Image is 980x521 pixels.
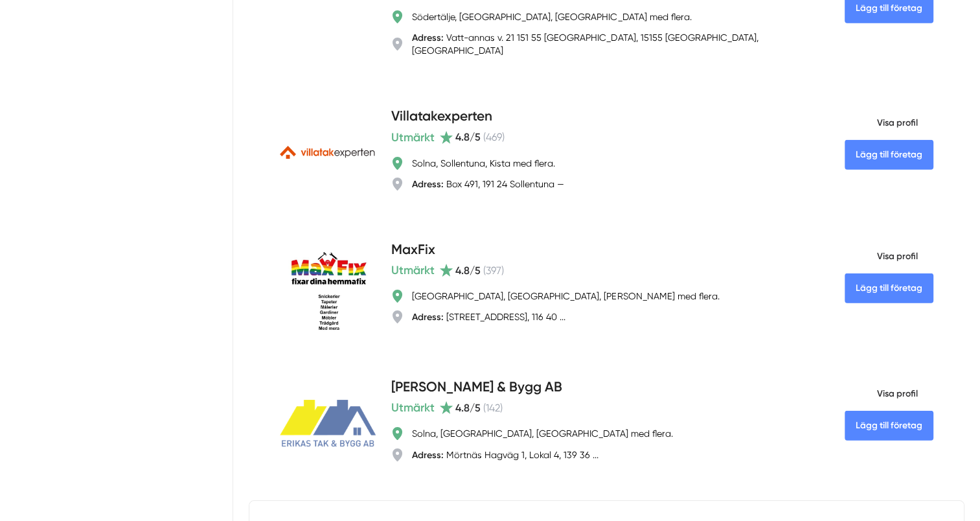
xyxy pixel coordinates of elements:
[412,31,766,57] div: Vatt-annas v. 21 151 55 [GEOGRAPHIC_DATA], 15155 [GEOGRAPHIC_DATA], [GEOGRAPHIC_DATA]
[845,411,933,441] : Lägg till företag
[391,377,562,399] h4: [PERSON_NAME] & Bygg AB
[391,106,492,128] h4: Villatakexperten
[845,273,933,303] : Lägg till företag
[845,106,918,140] span: Visa profil
[455,402,481,414] span: 4.8 /5
[412,178,564,191] div: Box 491, 191 24 Sollentuna —
[412,448,598,461] div: Mörtnäs Hagväg 1, Lokal 4, 139 36 ...
[412,310,565,323] div: [STREET_ADDRESS], 116 40 ...
[391,128,435,146] span: Utmärkt
[483,264,504,277] span: ( 397 )
[412,32,444,43] strong: Adress:
[412,157,555,170] div: Solna, Sollentuna, Kista med flera.
[412,449,444,461] strong: Adress:
[391,240,435,261] h4: MaxFix
[845,377,918,411] span: Visa profil
[391,261,435,279] span: Utmärkt
[412,10,691,23] div: Södertälje, [GEOGRAPHIC_DATA], [GEOGRAPHIC_DATA] med flera.
[280,146,376,159] img: Villatakexperten
[391,399,435,417] span: Utmärkt
[412,427,672,440] div: Solna, [GEOGRAPHIC_DATA], [GEOGRAPHIC_DATA] med flera.
[412,290,719,303] div: [GEOGRAPHIC_DATA], [GEOGRAPHIC_DATA], [PERSON_NAME] med flera.
[845,240,918,273] span: Visa profil
[412,178,444,190] strong: Adress:
[280,400,376,446] img: Erikas Tak & Bygg AB
[280,240,376,336] img: MaxFix
[483,131,505,143] span: ( 469 )
[455,131,481,143] span: 4.8 /5
[845,140,933,170] : Lägg till företag
[483,402,503,414] span: ( 142 )
[455,264,481,277] span: 4.8 /5
[412,311,444,323] strong: Adress:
